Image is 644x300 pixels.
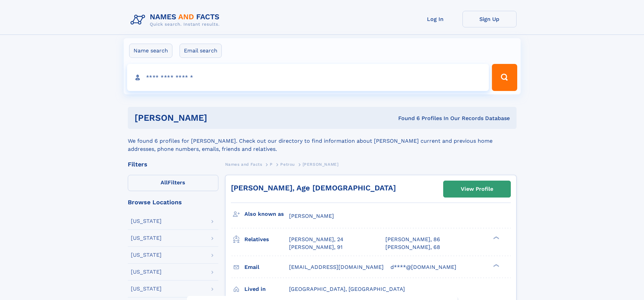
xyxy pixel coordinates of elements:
[131,252,162,258] div: [US_STATE]
[127,64,489,91] input: search input
[280,162,295,167] span: Petrou
[289,236,343,243] a: [PERSON_NAME], 24
[289,244,342,251] a: [PERSON_NAME], 91
[131,286,162,292] div: [US_STATE]
[385,244,440,251] a: [PERSON_NAME], 68
[289,286,405,292] span: [GEOGRAPHIC_DATA], [GEOGRAPHIC_DATA]
[244,208,289,220] h3: Also known as
[225,160,262,168] a: Names and Facts
[492,236,500,240] div: ❯
[244,234,289,245] h3: Relatives
[289,264,384,270] span: [EMAIL_ADDRESS][DOMAIN_NAME]
[128,129,517,153] div: We found 6 profiles for [PERSON_NAME]. Check out our directory to find information about [PERSON_...
[131,269,162,275] div: [US_STATE]
[492,263,500,268] div: ❯
[461,181,493,197] div: View Profile
[180,44,222,58] label: Email search
[303,162,339,167] span: [PERSON_NAME]
[131,218,162,224] div: [US_STATE]
[303,115,510,122] div: Found 6 Profiles In Our Records Database
[492,64,517,91] button: Search Button
[270,162,273,167] span: P
[135,114,303,122] h1: [PERSON_NAME]
[244,283,289,295] h3: Lived in
[131,235,162,241] div: [US_STATE]
[128,161,218,167] div: Filters
[128,11,225,29] img: Logo Names and Facts
[444,181,510,197] a: View Profile
[244,261,289,273] h3: Email
[408,11,462,27] a: Log In
[161,179,168,186] span: All
[231,184,396,192] a: [PERSON_NAME], Age [DEMOGRAPHIC_DATA]
[385,236,440,243] a: [PERSON_NAME], 86
[280,160,295,168] a: Petrou
[128,199,218,205] div: Browse Locations
[128,175,218,191] label: Filters
[129,44,172,58] label: Name search
[289,213,334,219] span: [PERSON_NAME]
[462,11,517,27] a: Sign Up
[270,160,273,168] a: P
